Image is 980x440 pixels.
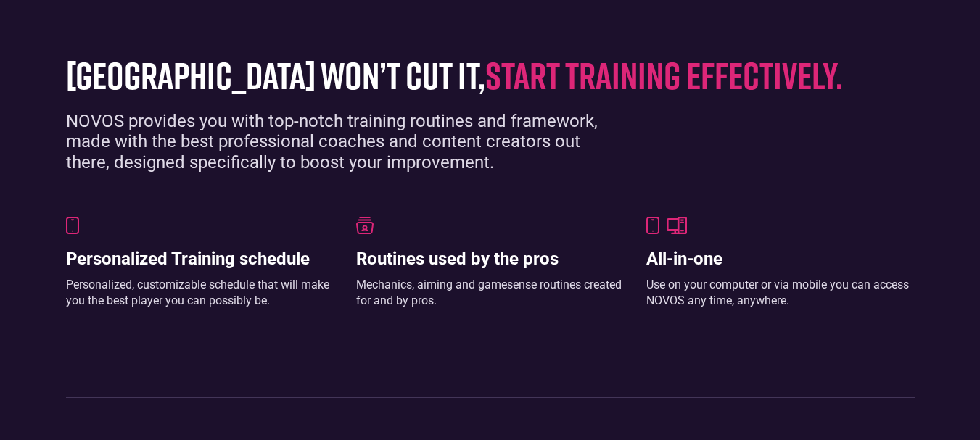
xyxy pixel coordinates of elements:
[646,249,915,270] h3: All-in-one
[66,249,334,270] h3: Personalized Training schedule
[356,277,625,310] div: Mechanics, aiming and gamesense routines created for and by pros.
[646,277,915,310] div: Use on your computer or via mobile you can access NOVOS any time, anywhere.
[356,249,625,270] h3: Routines used by the pros
[66,277,334,310] div: Personalized, customizable schedule that will make you the best player you can possibly be.
[66,111,625,173] div: NOVOS provides you with top-notch training routines and framework, made with the best professiona...
[66,54,893,96] h1: [GEOGRAPHIC_DATA] won’t cut it,
[485,52,843,97] span: start training effectively.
